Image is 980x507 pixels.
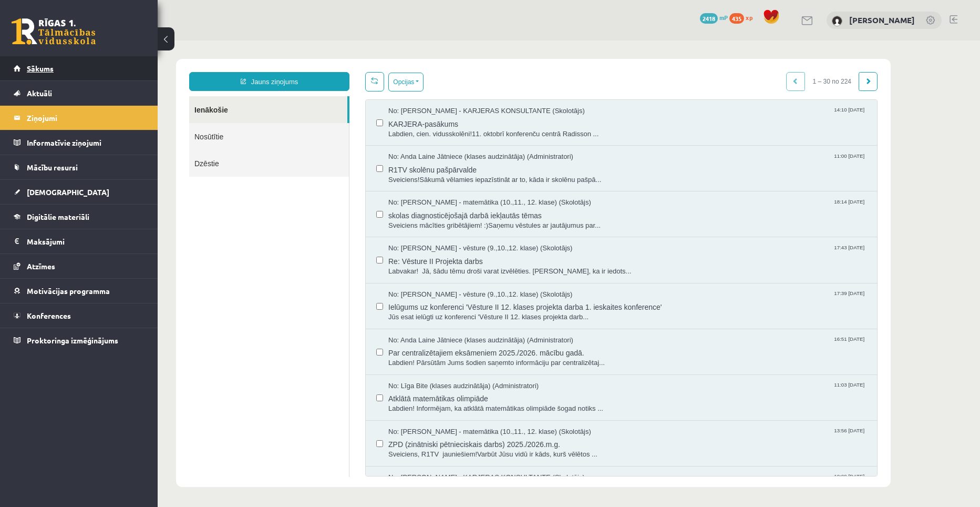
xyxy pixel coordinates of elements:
[231,213,709,226] span: Re: Vēsture II Projekta darbs
[14,254,145,278] a: Atzīmes
[231,259,709,272] span: Ielūgums uz konferenci 'Vēsture II 12. klases projekta darba 1. ieskaites konference'
[27,261,55,271] span: Atzīmes
[674,111,709,119] span: 11:00 [DATE]
[674,66,709,74] span: 14:10 [DATE]
[14,328,145,352] a: Proktoringa izmēģinājums
[231,295,709,328] a: No: Anda Laine Jātniece (klases audzinātāja) (Administratori) 16:51 [DATE] Par centralizētajiem e...
[14,56,145,80] a: Sākums
[729,13,758,22] a: 435 xp
[231,432,427,442] span: No: [PERSON_NAME] - KARJERAS KONSULTANTE (Skolotājs)
[231,121,709,135] span: R1TV skolēnu pašpārvalde
[674,295,709,303] span: 16:51 [DATE]
[14,130,145,155] a: Informatīvie ziņojumi
[231,396,709,409] span: ZPD (zinātniski pētnieciskais darbs) 2025./2026.m.g.
[14,106,145,130] a: Ziņojumi
[231,135,709,145] span: Sveiciens!Sākumā vēlamies iepazīstināt ar to, kāda ir skolēnu pašpā...
[231,295,416,305] span: No: Anda Laine Jātniece (klases audzinātāja) (Administratori)
[231,66,427,76] span: No: [PERSON_NAME] - KARJERAS KONSULTANTE (Skolotājs)
[231,167,709,180] span: skolas diagnosticējošajā darbā iekļautās tēmas
[32,109,191,136] a: Dzēstie
[32,56,190,83] a: Ienākošie
[231,111,709,144] a: No: Anda Laine Jātniece (klases audzinātāja) (Administratori) 11:00 [DATE] R1TV skolēnu pašpārval...
[231,249,415,259] span: No: [PERSON_NAME] - vēsture (9.,10.,12. klase) (Skolotājs)
[231,157,709,190] a: No: [PERSON_NAME] - matemātika (10.,11., 12. klase) (Skolotājs) 18:14 [DATE] skolas diagnosticējo...
[231,111,416,121] span: No: Anda Laine Jātniece (klases audzinātāja) (Administratori)
[674,157,709,165] span: 18:14 [DATE]
[231,32,266,51] button: Opcijas
[32,83,191,109] a: Nosūtītie
[231,341,381,351] span: No: Līga Bite (klases audzinātāja) (Administratori)
[674,387,709,394] span: 13:56 [DATE]
[27,286,110,296] span: Motivācijas programma
[14,205,145,229] a: Digitālie materiāli
[14,229,145,253] a: Maksājumi
[674,203,709,211] span: 17:43 [DATE]
[14,279,145,303] a: Motivācijas programma
[231,387,709,419] a: No: [PERSON_NAME] - matemātika (10.,11., 12. klase) (Skolotājs) 13:56 [DATE] ZPD (zinātniski pētn...
[231,76,709,89] span: KARJERA-pasākums
[27,187,109,197] span: [DEMOGRAPHIC_DATA]
[231,341,709,373] a: No: Līga Bite (klases audzinātāja) (Administratori) 11:03 [DATE] Atklātā matemātikas olimpiāde La...
[231,226,709,236] span: Labvakar! Jā, šādu tēmu droši varat izvēlēties. [PERSON_NAME], ka ir iedots...
[231,89,709,99] span: Labdien, cien. vidusskolēni!11. oktobrī konferenču centrā Radisson ...
[27,64,54,73] span: Sākums
[231,432,709,465] a: No: [PERSON_NAME] - KARJERAS KONSULTANTE (Skolotājs) 10:09 [DATE]
[27,106,145,130] legend: Ziņojumi
[231,409,709,419] span: Sveiciens, R1TV jauniešiem!Varbūt Jūsu vidū ir kāds, kurš vēlētos ...
[27,88,52,98] span: Aktuāli
[231,318,709,328] span: Labdien! Pārsūtām Jums šodien saņemto informāciju par centralizētaj...
[231,157,434,167] span: No: [PERSON_NAME] - matemātika (10.,11., 12. klase) (Skolotājs)
[14,81,145,105] a: Aktuāli
[231,203,709,236] a: No: [PERSON_NAME] - vēsture (9.,10.,12. klase) (Skolotājs) 17:43 [DATE] Re: Vēsture II Projekta d...
[231,363,709,373] span: Labdien! Informējam, ka atklātā matemātikas olimpiāde šogad notiks ...
[719,13,728,22] span: mP
[32,32,192,50] a: Jauns ziņojums
[700,13,718,24] span: 2418
[14,180,145,204] a: [DEMOGRAPHIC_DATA]
[849,15,915,25] a: [PERSON_NAME]
[647,32,702,50] span: 1 – 30 no 224
[27,212,89,221] span: Digitālie materiāli
[231,249,709,282] a: No: [PERSON_NAME] - vēsture (9.,10.,12. klase) (Skolotājs) 17:39 [DATE] Ielūgums uz konferenci 'V...
[27,163,78,172] span: Mācību resursi
[27,336,118,345] span: Proktoringa izmēģinājums
[746,13,752,22] span: xp
[27,311,71,320] span: Konferences
[231,387,434,397] span: No: [PERSON_NAME] - matemātika (10.,11., 12. klase) (Skolotājs)
[231,180,709,190] span: Sveiciens mācīties gribētājiem! :)Saņemu vēstules ar jautājumus par...
[674,432,709,440] span: 10:09 [DATE]
[12,18,96,45] a: Rīgas 1. Tālmācības vidusskola
[729,13,744,24] span: 435
[231,66,709,98] a: No: [PERSON_NAME] - KARJERAS KONSULTANTE (Skolotājs) 14:10 [DATE] KARJERA-pasākums Labdien, cien....
[231,203,415,213] span: No: [PERSON_NAME] - vēsture (9.,10.,12. klase) (Skolotājs)
[674,249,709,257] span: 17:39 [DATE]
[14,155,145,179] a: Mācību resursi
[832,16,842,26] img: Edvards Pavļenko
[27,229,145,253] legend: Maksājumi
[231,350,709,363] span: Atklātā matemātikas olimpiāde
[700,13,728,22] a: 2418 mP
[231,272,709,282] span: Jūs esat ielūgti uz konferenci 'Vēsture II 12. klases projekta darb...
[14,303,145,328] a: Konferences
[231,305,709,318] span: Par centralizētajiem eksāmeniem 2025./2026. mācību gadā.
[674,341,709,349] span: 11:03 [DATE]
[27,130,145,155] legend: Informatīvie ziņojumi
